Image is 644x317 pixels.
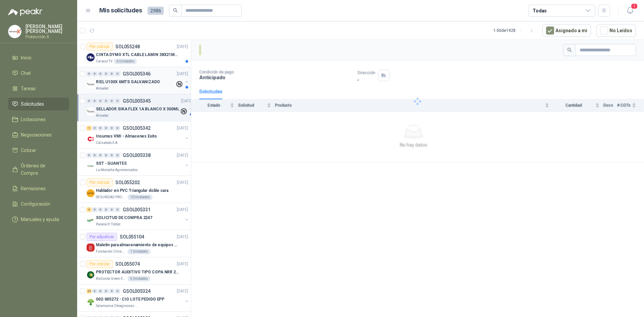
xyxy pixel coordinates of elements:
a: 3 0 0 0 0 0 GSOL005331[DATE] Company LogoSOLICITUD DE COMPRA 2247Panela El Trébol [87,206,190,227]
p: SOL055104 [120,234,144,239]
p: SST - GUANTES [96,160,126,167]
p: [DATE] [177,125,188,131]
button: 1 [624,5,636,17]
p: [DATE] [177,44,188,50]
img: Company Logo [87,81,95,89]
span: 2986 [148,7,164,15]
img: Company Logo [87,298,95,306]
p: CINTA DYMO XTL CABLE LAMIN 38X21MMBLANCO [96,52,179,58]
div: 0 [92,289,97,294]
button: Asignado a mi [542,24,591,37]
div: 0 [87,99,92,103]
div: 0 [104,71,109,76]
div: 1 Unidades [127,249,151,254]
p: RIEL U100X 6MTS GALVANIZADO [96,79,160,85]
a: Solicitudes [8,98,69,110]
span: search [173,8,178,13]
span: Solicitudes [21,100,44,108]
p: [DATE] [181,98,193,104]
p: SOL055202 [115,180,140,185]
p: Almatec [96,86,109,91]
span: Licitaciones [21,116,46,123]
p: Almatec [96,113,109,118]
a: Por cotizarSOL055202[DATE] Company LogoHablador en PVC Triangular doble caraSEGURIDAD PROVISER LT... [77,176,191,203]
div: 0 [98,71,103,76]
p: SOLICITUD DE COMPRA 2247 [96,215,152,221]
p: Protección X [25,35,69,39]
div: 1 - 50 de 1928 [493,25,537,36]
p: Insumos VMI - Almacenes Exito [96,133,157,140]
div: 0 [115,207,120,212]
div: 0 [104,289,109,294]
a: 1 0 0 0 0 0 GSOL005342[DATE] Company LogoInsumos VMI - Almacenes ExitoCalzatodo S.A. [87,124,190,146]
p: [DATE] [177,288,188,295]
a: Manuales y ayuda [8,213,69,226]
img: Company Logo [87,162,95,170]
img: Company Logo [87,108,95,116]
a: Por cotizarSOL055248[DATE] Company LogoCINTA DYMO XTL CABLE LAMIN 38X21MMBLANCOCaracol TV6 Unidades [77,40,191,67]
div: 0 [104,207,109,212]
p: [DATE] [177,71,188,77]
div: Por cotizar [87,260,113,268]
p: SOL055074 [115,262,140,266]
div: 0 [92,153,97,158]
p: SOL055248 [115,44,140,49]
a: Chat [8,67,69,80]
p: Maletin para almacenamiento de equipos medicos kits de primeros auxilios [96,242,179,248]
div: 0 [92,207,97,212]
img: Company Logo [87,53,95,61]
p: GSOL005345 [123,99,151,103]
div: Por cotizar [87,43,113,51]
div: 0 [92,71,97,76]
div: 10 Unidades [127,195,153,200]
div: 0 [109,71,114,76]
p: Fundación Clínica Shaio [96,249,126,254]
a: 0 0 0 0 0 0 GSOL005345[DATE] Company LogoSELLADOR SIKA FLEX 1A BLANCO X 300MLAlmatec [87,97,194,118]
p: 002-005272 - CIO LOTE PEDIDO EPP [96,296,164,303]
p: [DATE] [177,179,188,186]
img: Company Logo [87,189,95,197]
img: Company Logo [87,135,95,143]
div: 0 [98,126,103,130]
p: Panela El Trébol [96,222,120,227]
div: 0 [115,99,120,103]
a: Remisiones [8,182,69,195]
div: Todas [533,7,547,14]
p: [PERSON_NAME] [PERSON_NAME] [25,24,69,34]
div: 0 [115,71,120,76]
p: Calzatodo S.A. [96,140,118,146]
div: 0 [92,126,97,130]
div: 24 [87,289,92,294]
img: Company Logo [8,25,21,38]
div: 3 [87,207,92,212]
button: No Leídos [596,24,636,37]
div: 0 [87,71,92,76]
p: Hablador en PVC Triangular doble cara [96,188,168,194]
div: 0 [87,153,92,158]
a: Negociaciones [8,128,69,141]
p: BioCosta Green Energy S.A.S [96,276,126,281]
span: Negociaciones [21,131,52,139]
div: 0 [104,153,109,158]
div: 0 [109,289,114,294]
img: Company Logo [87,244,95,252]
a: Por adjudicarSOL055104[DATE] Company LogoMaletin para almacenamiento de equipos medicos kits de p... [77,230,191,257]
p: GSOL005324 [123,289,151,294]
div: 0 [104,99,109,103]
p: GSOL005346 [123,71,151,76]
div: 0 [109,126,114,130]
a: 0 0 0 0 0 0 GSOL005338[DATE] Company LogoSST - GUANTESLa Montaña Agromercados [87,151,190,173]
span: Inicio [21,54,32,61]
span: Remisiones [21,185,46,192]
div: Por adjudicar [87,233,117,241]
a: Tareas [8,82,69,95]
div: 0 [98,289,103,294]
div: 0 [115,153,120,158]
p: La Montaña Agromercados [96,167,138,173]
div: 0 [109,207,114,212]
p: [DATE] [177,207,188,213]
p: [DATE] [177,261,188,267]
a: Configuración [8,198,69,210]
div: Por cotizar [87,178,113,187]
span: Configuración [21,200,50,208]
